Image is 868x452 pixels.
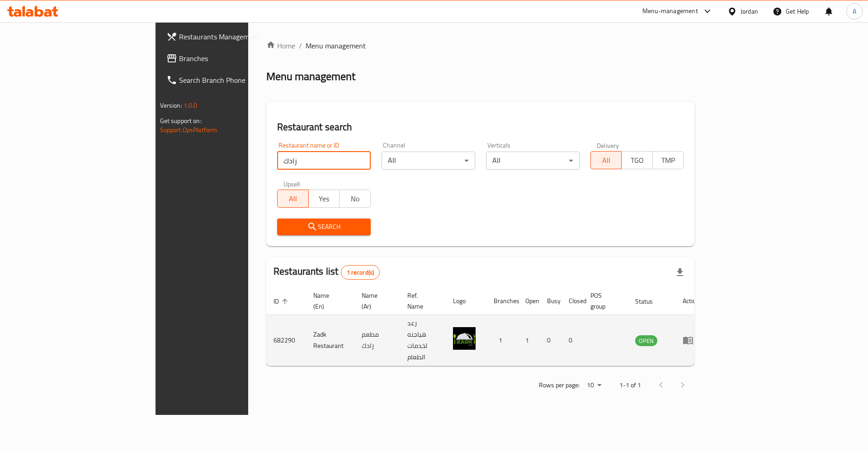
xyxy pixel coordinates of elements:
td: 0 [561,315,583,366]
span: A [853,6,856,16]
button: All [277,190,309,208]
span: No [343,192,367,205]
div: Menu-management [642,6,698,17]
button: No [339,190,371,208]
th: Closed [561,287,583,315]
th: Branches [486,287,518,315]
li: / [299,40,302,51]
td: 1 [518,315,540,366]
a: Branches [159,48,301,69]
span: Search [284,221,363,233]
span: Restaurants Management [179,31,293,42]
span: POS group [590,290,617,312]
td: 1 [486,315,518,366]
span: Name (En) [313,290,344,312]
div: Menu [683,335,699,346]
h2: Menu management [266,69,355,84]
span: Ref. Name [407,290,435,312]
span: Search Branch Phone [179,75,293,86]
p: 1-1 of 1 [619,380,641,391]
div: Total records count [341,265,380,280]
div: OPEN [635,335,657,346]
button: All [590,151,622,169]
th: Logo [446,287,486,315]
span: 1 record(s) [341,268,380,277]
span: OPEN [635,336,657,346]
span: ID [274,296,291,307]
img: Zadk Restaurant [453,327,476,350]
span: Yes [312,192,336,205]
button: Search [277,219,371,235]
span: Menu management [306,40,366,51]
button: TMP [652,151,684,169]
div: All [382,152,475,170]
div: All [486,152,580,170]
span: TMP [656,154,680,167]
th: Action [675,287,707,315]
table: enhanced table [266,287,707,366]
input: Search for restaurant name or ID.. [277,152,371,170]
label: Delivery [597,142,619,148]
td: 0 [540,315,561,366]
th: Open [518,287,540,315]
span: TGO [625,154,649,167]
a: Restaurants Management [159,26,301,48]
span: 1.0.0 [184,100,198,111]
p: Rows per page: [539,380,580,391]
span: Status [635,296,665,307]
div: Rows per page: [583,379,605,392]
th: Busy [540,287,561,315]
span: Branches [179,53,293,64]
button: TGO [621,151,653,169]
a: Support.OpsPlatform [160,124,217,136]
label: Upsell [283,181,300,187]
td: مطعم زادك [354,315,400,366]
span: Get support on: [160,115,202,127]
a: Search Branch Phone [159,69,301,91]
span: Name (Ar) [362,290,389,312]
button: Yes [308,190,340,208]
div: Jordan [741,6,758,16]
td: Zadk Restaurant [306,315,354,366]
span: All [594,154,618,167]
nav: breadcrumb [266,40,694,51]
h2: Restaurants list [274,265,380,280]
span: Version: [160,100,182,111]
h2: Restaurant search [277,120,684,134]
span: All [281,192,305,205]
div: Export file [669,262,691,283]
td: رعد هياجنه لخدمات الطعام [400,315,446,366]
